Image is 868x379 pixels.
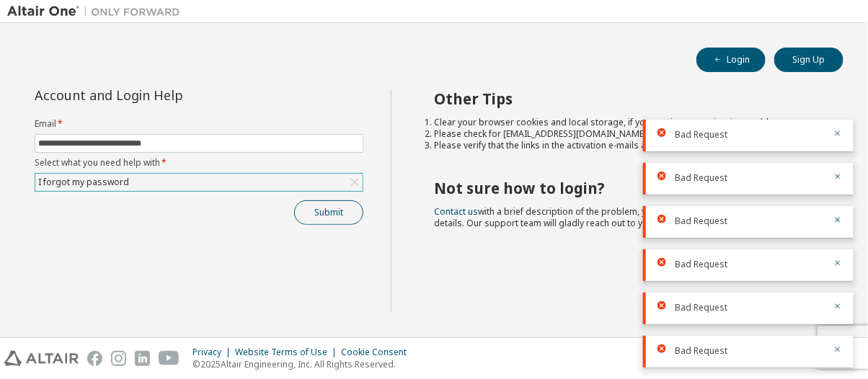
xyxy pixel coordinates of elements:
img: instagram.svg [111,351,126,366]
span: Bad Request [675,215,727,227]
li: Clear your browser cookies and local storage, if you continue experiencing problems. [435,117,818,128]
label: Email [35,118,363,130]
div: Privacy [192,347,235,358]
img: Altair One [7,4,187,19]
div: Website Terms of Use [235,347,341,358]
button: Submit [294,200,363,225]
li: Please check for [EMAIL_ADDRESS][DOMAIN_NAME] mails in your junk or spam folder. [435,128,818,140]
img: youtube.svg [159,351,180,366]
img: facebook.svg [87,351,102,366]
div: Account and Login Help [35,89,298,101]
button: Login [696,48,766,72]
li: Please verify that the links in the activation e-mails are not expired. [435,140,818,151]
a: Contact us [435,205,479,218]
label: Select what you need help with [35,157,363,169]
span: Bad Request [675,259,727,270]
div: I forgot my password [35,174,363,191]
span: Bad Request [675,345,727,357]
h2: Not sure how to login? [435,179,818,197]
p: © 2025 Altair Engineering, Inc. All Rights Reserved. [192,358,415,370]
span: Bad Request [675,302,727,313]
h2: Other Tips [435,89,818,108]
div: Cookie Consent [341,347,415,358]
img: altair_logo.svg [4,351,79,366]
span: Bad Request [675,129,727,141]
button: Sign Up [774,48,843,72]
span: with a brief description of the problem, your registered e-mail id and company details. Our suppo... [435,205,803,229]
img: linkedin.svg [135,351,150,366]
span: Bad Request [675,172,727,184]
div: I forgot my password [36,174,131,190]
